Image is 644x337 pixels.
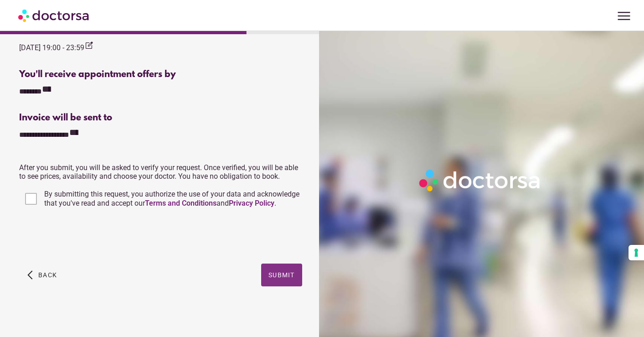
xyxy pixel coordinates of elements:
button: Submit [261,264,302,286]
span: Back [38,271,57,279]
span: menu [615,7,633,25]
button: arrow_back_ios Back [24,264,61,286]
span: Submit [268,271,295,279]
img: Logo-Doctorsa-trans-White-partial-flat.png [416,166,545,195]
img: Doctorsa.com [18,5,90,26]
iframe: reCAPTCHA [19,219,158,254]
i: edit_square [84,41,93,50]
div: [DATE] 19:00 - 23:59 [19,41,93,53]
span: By submitting this request, you authorize the use of your data and acknowledge that you've read a... [44,190,299,207]
div: You'll receive appointment offers by [19,69,302,80]
a: Privacy Policy [229,199,274,207]
p: After you submit, you will be asked to verify your request. Once verified, you will be able to se... [19,163,302,181]
a: Terms and Conditions [145,199,216,207]
div: Invoice will be sent to [19,113,302,123]
button: Your consent preferences for tracking technologies [629,245,644,260]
